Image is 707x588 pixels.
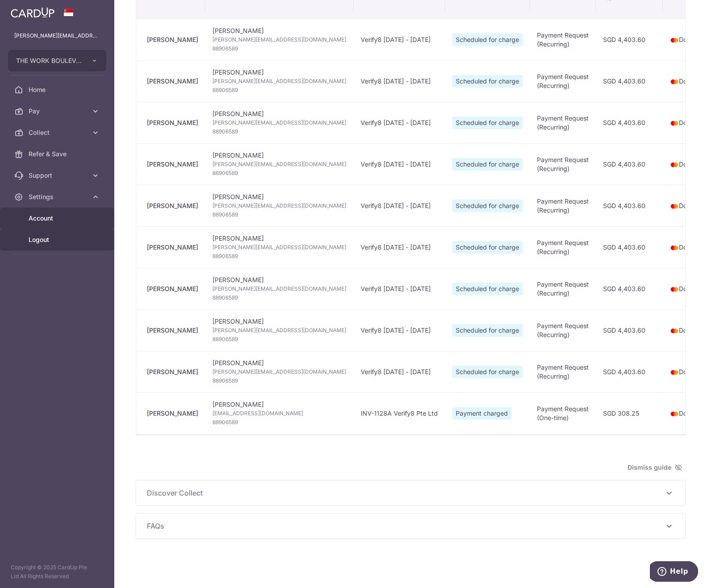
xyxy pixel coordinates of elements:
span: Refer & Save [29,150,87,158]
span: Scheduled for charge [452,75,523,88]
td: SGD 4,403.60 [596,19,663,60]
span: Scheduled for charge [452,33,523,46]
td: SGD 4,403.60 [596,185,663,226]
td: Payment Request (Recurring) [530,19,596,60]
p: Discover Collect [147,488,674,498]
img: mastercard-sm-87a3fd1e0bddd137fecb07648320f44c262e2538e7db6024463105ddbc961eb2.png [670,409,679,418]
td: Verify8 [DATE] - [DATE] [353,19,445,60]
td: Payment Request (Recurring) [530,351,596,392]
span: Home [29,85,87,94]
div: [PERSON_NAME] [147,77,198,86]
span: [PERSON_NAME][EMAIL_ADDRESS][DOMAIN_NAME] [212,160,346,169]
div: [PERSON_NAME] [147,326,198,335]
span: Dismiss guide [628,462,682,473]
span: [EMAIL_ADDRESS][DOMAIN_NAME] [212,409,346,418]
span: [PERSON_NAME][EMAIL_ADDRESS][DOMAIN_NAME] [212,35,346,44]
div: [PERSON_NAME] [147,201,198,210]
img: mastercard-sm-87a3fd1e0bddd137fecb07648320f44c262e2538e7db6024463105ddbc961eb2.png [670,160,679,169]
td: SGD 4,403.60 [596,60,663,102]
img: mastercard-sm-87a3fd1e0bddd137fecb07648320f44c262e2538e7db6024463105ddbc961eb2.png [670,119,679,128]
td: [PERSON_NAME] [205,60,353,102]
div: [PERSON_NAME] [147,118,198,127]
td: Payment Request (Recurring) [530,60,596,102]
span: 88906589 [212,293,346,302]
td: SGD 4,403.60 [596,351,663,392]
span: Scheduled for charge [452,241,523,254]
span: Help [20,6,38,14]
td: [PERSON_NAME] [205,351,353,392]
td: [PERSON_NAME] [205,143,353,185]
div: [PERSON_NAME] [147,409,198,418]
td: [PERSON_NAME] [205,392,353,434]
td: Payment Request (Recurring) [530,143,596,185]
td: SGD 4,403.60 [596,268,663,309]
div: [PERSON_NAME] [147,160,198,169]
td: Verify8 [DATE] - [DATE] [353,60,445,102]
td: INV-1128A Verify8 Pte Ltd [353,392,445,434]
p: [PERSON_NAME][EMAIL_ADDRESS][PERSON_NAME][DOMAIN_NAME] [14,31,100,40]
span: 88906589 [212,127,346,136]
span: Scheduled for charge [452,324,523,337]
td: SGD 4,403.60 [596,143,663,185]
span: Support [29,171,87,180]
span: 88906589 [212,252,346,261]
td: Verify8 [DATE] - [DATE] [353,226,445,268]
td: Payment Request (Recurring) [530,185,596,226]
span: 88906589 [212,86,346,95]
img: mastercard-sm-87a3fd1e0bddd137fecb07648320f44c262e2538e7db6024463105ddbc961eb2.png [670,285,679,294]
span: 88906589 [212,210,346,219]
p: FAQs [147,521,674,531]
td: Verify8 [DATE] - [DATE] [353,268,445,309]
span: Account [29,214,87,223]
td: SGD 4,403.60 [596,226,663,268]
span: Settings [29,192,87,201]
td: Verify8 [DATE] - [DATE] [353,351,445,392]
div: [PERSON_NAME] [147,367,198,376]
span: 88906589 [212,335,346,344]
span: 88906589 [212,44,346,53]
div: [PERSON_NAME] [147,35,198,44]
td: Payment Request (Recurring) [530,268,596,309]
span: Scheduled for charge [452,117,523,129]
span: 88906589 [212,376,346,385]
span: Collect [29,128,87,137]
span: [PERSON_NAME][EMAIL_ADDRESS][DOMAIN_NAME] [212,201,346,210]
div: [PERSON_NAME] [147,284,198,293]
span: [PERSON_NAME][EMAIL_ADDRESS][DOMAIN_NAME] [212,77,346,86]
td: Verify8 [DATE] - [DATE] [353,185,445,226]
td: Verify8 [DATE] - [DATE] [353,143,445,185]
td: Verify8 [DATE] - [DATE] [353,102,445,143]
td: [PERSON_NAME] [205,19,353,60]
span: 88906589 [212,169,346,178]
td: SGD 308.25 [596,392,663,434]
span: [PERSON_NAME][EMAIL_ADDRESS][DOMAIN_NAME] [212,326,346,335]
span: Scheduled for charge [452,366,523,378]
button: THE WORK BOULEVARD PTE. LTD. [8,50,106,71]
span: Logout [29,235,87,244]
td: Verify8 [DATE] - [DATE] [353,309,445,351]
img: CardUp [11,7,54,18]
td: [PERSON_NAME] [205,309,353,351]
span: THE WORK BOULEVARD PTE. LTD. [16,56,82,65]
img: mastercard-sm-87a3fd1e0bddd137fecb07648320f44c262e2538e7db6024463105ddbc961eb2.png [670,202,679,211]
img: mastercard-sm-87a3fd1e0bddd137fecb07648320f44c262e2538e7db6024463105ddbc961eb2.png [670,243,679,252]
span: [PERSON_NAME][EMAIL_ADDRESS][DOMAIN_NAME] [212,118,346,127]
div: [PERSON_NAME] [147,243,198,252]
td: [PERSON_NAME] [205,226,353,268]
span: [PERSON_NAME][EMAIL_ADDRESS][DOMAIN_NAME] [212,243,346,252]
span: FAQs [147,521,664,531]
span: 88906589 [212,418,346,427]
iframe: Opens a widget where you can find more information [650,561,698,584]
td: Payment Request (Recurring) [530,226,596,268]
img: mastercard-sm-87a3fd1e0bddd137fecb07648320f44c262e2538e7db6024463105ddbc961eb2.png [670,77,679,86]
td: [PERSON_NAME] [205,268,353,309]
td: Payment Request (Recurring) [530,102,596,143]
span: Discover Collect [147,488,664,498]
span: Scheduled for charge [452,283,523,295]
img: mastercard-sm-87a3fd1e0bddd137fecb07648320f44c262e2538e7db6024463105ddbc961eb2.png [670,326,679,335]
img: mastercard-sm-87a3fd1e0bddd137fecb07648320f44c262e2538e7db6024463105ddbc961eb2.png [670,36,679,45]
td: SGD 4,403.60 [596,102,663,143]
td: SGD 4,403.60 [596,309,663,351]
